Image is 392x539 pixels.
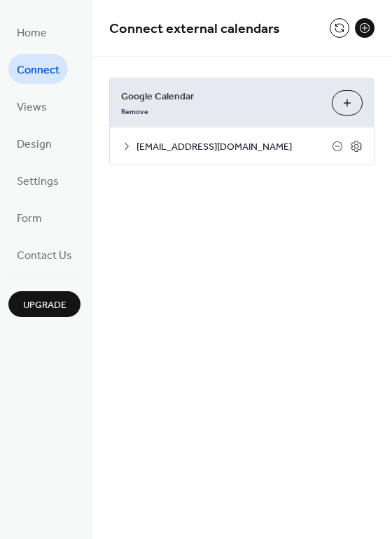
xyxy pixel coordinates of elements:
span: Settings [17,171,59,192]
a: Form [8,202,50,232]
a: Settings [8,165,67,195]
span: Contact Us [17,245,72,267]
span: Views [17,97,47,118]
button: Upgrade [8,291,80,317]
span: Form [17,208,42,230]
a: Contact Us [8,239,80,269]
span: [EMAIL_ADDRESS][DOMAIN_NAME] [136,140,332,155]
a: Design [8,128,60,158]
span: Connect [17,59,59,81]
a: Connect [8,54,68,84]
span: Connect external calendars [109,15,280,43]
span: Design [17,134,52,155]
a: Views [8,91,55,121]
span: Google Calendar [121,90,321,104]
span: Remove [121,107,148,117]
span: Upgrade [23,298,66,313]
span: Home [17,22,47,44]
a: Home [8,17,55,47]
